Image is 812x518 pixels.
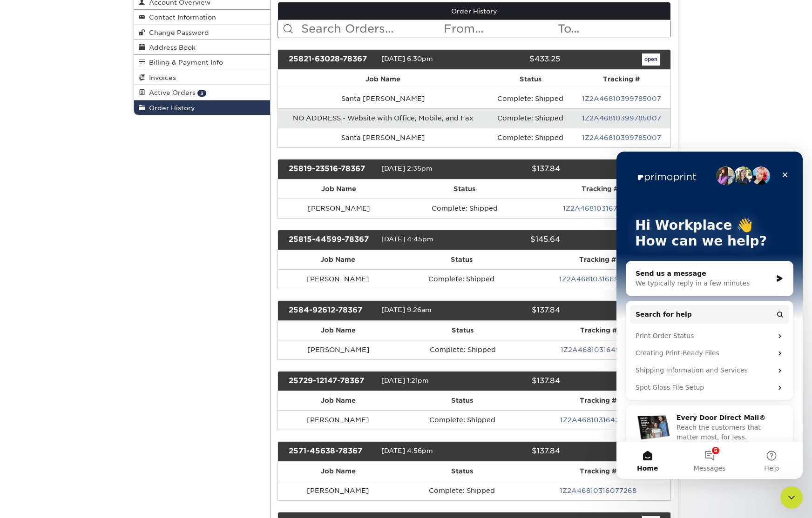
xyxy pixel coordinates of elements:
a: Address Book [134,40,270,55]
th: Tracking # [526,391,670,410]
span: Address Book [145,44,196,51]
span: Invoices [145,74,176,81]
th: Job Name [278,462,399,481]
th: Status [488,70,572,89]
th: Job Name [278,391,399,410]
th: Job Name [278,321,399,340]
a: 1Z2A46810399785007 [582,114,661,122]
td: NO ADDRESS - Website with Office, Mobile, and Fax [278,108,489,128]
span: [DATE] 2:35pm [381,165,433,172]
div: $137.84 [467,305,567,317]
div: 2584-92612-78367 [282,305,381,317]
div: 25821-63028-78367 [282,53,381,66]
td: Complete: Shipped [399,481,526,500]
input: From... [443,20,556,38]
a: 1Z2A46810316714819 [563,205,636,212]
div: $137.84 [467,375,567,387]
div: 25815-44599-78367 [282,234,381,246]
td: Complete: Shipped [488,108,572,128]
div: 2571-45638-78367 [282,445,381,458]
th: Status [400,179,529,199]
a: Order History [278,2,671,20]
a: 1Z2A46810316692530 [559,275,636,283]
td: [PERSON_NAME] [278,481,399,500]
td: [PERSON_NAME] [278,410,399,430]
a: Contact Information [134,10,270,25]
span: Billing & Payment Info [145,59,223,66]
th: Tracking # [572,70,670,89]
a: Active Orders 3 [134,85,270,100]
td: [PERSON_NAME] [278,269,399,289]
div: 25729-12147-78367 [282,375,381,387]
a: 1Z2A46810399785007 [582,134,661,141]
td: Complete: Shipped [399,410,526,430]
span: [DATE] 6:30pm [381,55,433,62]
span: Change Password [145,29,209,36]
th: Status [399,321,527,340]
input: Search Orders... [300,20,443,38]
a: 1Z2A46810316077268 [560,487,636,494]
div: 25819-23516-78367 [282,163,381,175]
span: [DATE] 9:26am [381,306,432,313]
span: Order History [145,104,195,112]
input: To... [557,20,670,38]
td: [PERSON_NAME] [278,340,399,359]
iframe: Intercom live chat [780,486,803,509]
th: Job Name [278,179,400,199]
td: Complete: Shipped [400,199,529,218]
a: 1Z2A46810316494129 [561,346,636,353]
td: Santa [PERSON_NAME] [278,128,489,147]
th: Status [399,391,526,410]
a: open [642,53,660,66]
span: Active Orders [145,89,196,96]
span: [DATE] 1:21pm [381,377,429,384]
th: Status [398,250,525,269]
a: 1Z2A46810399785007 [582,95,661,102]
th: Tracking # [526,462,671,481]
div: $433.25 [467,53,567,66]
th: Job Name [278,250,399,269]
span: Contact Information [145,13,216,21]
th: Status [399,462,526,481]
span: 3 [197,90,206,97]
td: Santa [PERSON_NAME] [278,89,489,108]
th: Job Name [278,70,489,89]
span: [DATE] 4:56pm [381,447,433,455]
th: Tracking # [527,321,670,340]
div: $137.84 [467,163,567,175]
td: Complete: Shipped [488,128,572,147]
a: 1Z2A46810316422938 [560,416,636,424]
div: $137.84 [467,445,567,458]
td: Complete: Shipped [399,340,527,359]
td: Complete: Shipped [488,89,572,108]
span: [DATE] 4:45pm [381,235,433,243]
iframe: Intercom live chat [616,152,803,479]
div: $145.64 [467,234,567,246]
